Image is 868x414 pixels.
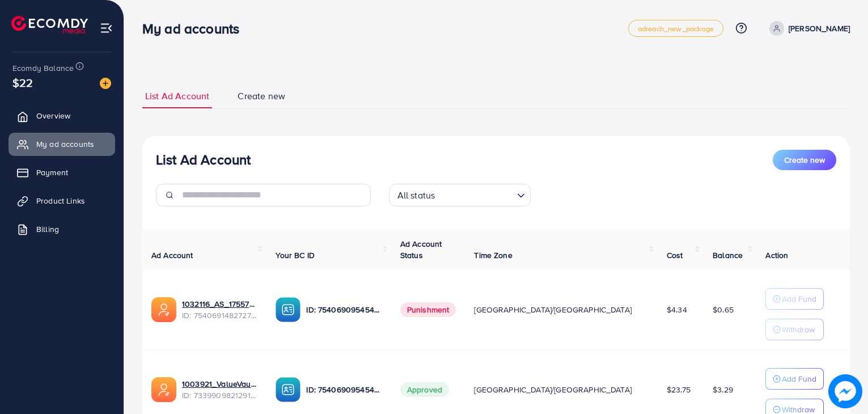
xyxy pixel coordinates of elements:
[765,21,850,36] a: [PERSON_NAME]
[182,298,257,310] a: 1032116_AS_1755704222613
[782,292,816,306] p: Add Fund
[789,22,850,35] p: [PERSON_NAME]
[713,250,743,261] span: Balance
[9,133,115,155] a: My ad accounts
[276,297,300,322] img: ic-ba-acc.ded83a64.svg
[9,189,115,212] a: Product Links
[145,90,209,103] span: List Ad Account
[638,25,714,32] span: adreach_new_package
[12,62,74,74] span: Ecomdy Balance
[182,378,257,402] div: <span class='underline'>1003921_ValueVault_1708955941628</span></br>7339909821291855874
[11,16,88,33] img: logo
[9,104,115,127] a: Overview
[12,74,33,91] span: $22
[400,382,449,397] span: Approved
[182,378,257,390] a: 1003921_ValueVault_1708955941628
[667,304,687,315] span: $4.34
[36,167,68,178] span: Payment
[395,187,438,204] span: All status
[765,288,824,310] button: Add Fund
[36,138,94,150] span: My ad accounts
[782,323,815,336] p: Withdraw
[474,384,632,395] span: [GEOGRAPHIC_DATA]/[GEOGRAPHIC_DATA]
[182,298,257,322] div: <span class='underline'>1032116_AS_1755704222613</span></br>7540691482727464967
[276,377,300,402] img: ic-ba-acc.ded83a64.svg
[438,185,512,204] input: Search for option
[182,390,257,401] span: ID: 7339909821291855874
[667,384,691,395] span: $23.75
[400,238,442,261] span: Ad Account Status
[9,161,115,184] a: Payment
[151,297,176,322] img: ic-ads-acc.e4c84228.svg
[765,368,824,390] button: Add Fund
[773,150,836,170] button: Create new
[238,90,285,103] span: Create new
[782,372,816,386] p: Add Fund
[713,304,734,315] span: $0.65
[100,78,111,89] img: image
[156,151,251,168] h3: List Ad Account
[784,154,825,166] span: Create new
[667,250,683,261] span: Cost
[306,383,382,396] p: ID: 7540690954542530567
[100,22,113,35] img: menu
[9,218,115,240] a: Billing
[400,302,456,317] span: Punishment
[36,195,85,206] span: Product Links
[828,374,862,408] img: image
[389,184,531,206] div: Search for option
[474,250,512,261] span: Time Zone
[276,250,315,261] span: Your BC ID
[36,110,70,121] span: Overview
[151,377,176,402] img: ic-ads-acc.e4c84228.svg
[765,319,824,340] button: Withdraw
[628,20,723,37] a: adreach_new_package
[36,223,59,235] span: Billing
[474,304,632,315] span: [GEOGRAPHIC_DATA]/[GEOGRAPHIC_DATA]
[151,250,193,261] span: Ad Account
[765,250,788,261] span: Action
[182,310,257,321] span: ID: 7540691482727464967
[142,20,248,37] h3: My ad accounts
[306,303,382,316] p: ID: 7540690954542530567
[713,384,733,395] span: $3.29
